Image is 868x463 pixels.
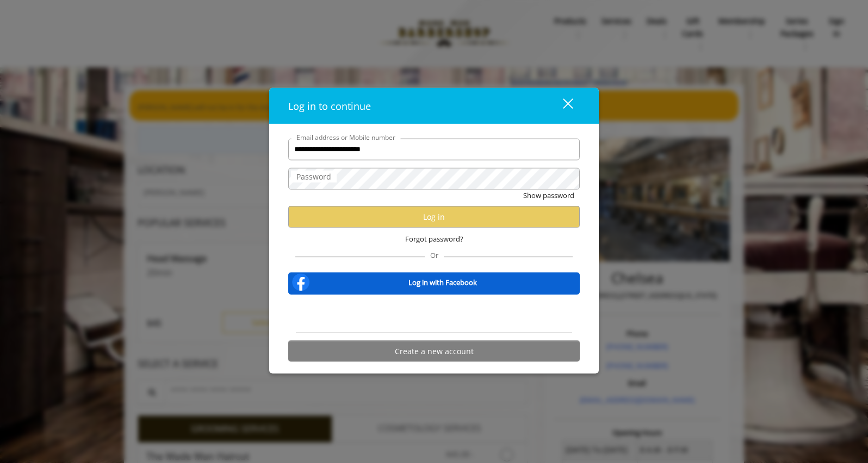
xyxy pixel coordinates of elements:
iframe: Sign in with Google Button [379,302,489,326]
button: close dialog [543,95,580,117]
button: Create a new account [288,341,580,362]
span: Or [425,250,444,260]
button: Show password [523,189,574,201]
input: Password [288,168,580,189]
button: Log in [288,206,580,227]
div: close dialog [550,98,572,114]
span: Forgot password? [405,233,463,244]
b: Log in with Facebook [408,276,477,288]
label: Password [291,170,337,182]
input: Email address or Mobile number [288,138,580,160]
label: Email address or Mobile number [291,132,401,142]
span: Log in to continue [288,99,371,112]
img: facebook-logo [290,271,312,293]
